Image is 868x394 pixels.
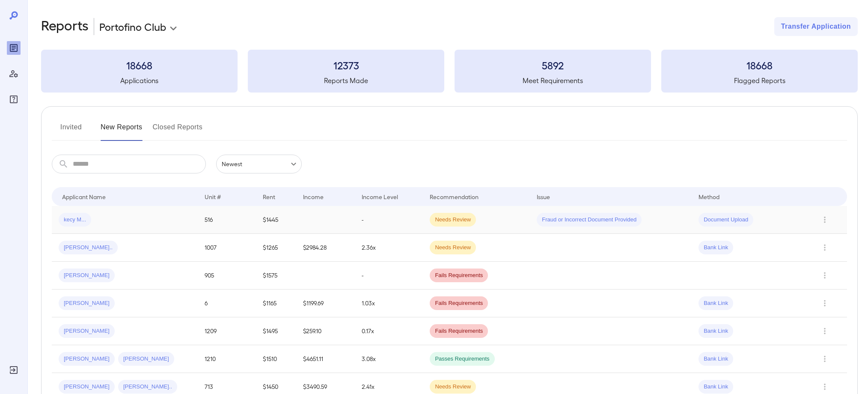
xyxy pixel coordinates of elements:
div: Income Level [362,191,398,202]
td: 905 [198,262,256,290]
td: 2.36x [355,234,423,262]
h3: 18668 [41,58,238,72]
button: Row Actions [818,352,832,366]
span: Bank Link [699,383,733,391]
td: $4651.11 [296,345,354,373]
td: $1495 [256,317,296,345]
button: Invited [52,120,90,141]
td: $1199.69 [296,290,354,317]
td: $1575 [256,262,296,290]
div: Rent [263,191,276,202]
td: $1445 [256,206,296,234]
span: [PERSON_NAME] [118,355,174,363]
span: Bank Link [699,299,733,307]
td: 1.03x [355,290,423,317]
h2: Reports [41,17,89,36]
span: Document Upload [699,216,753,224]
div: Issue [537,191,550,202]
span: Needs Review [430,383,476,391]
td: $259.10 [296,317,354,345]
span: [PERSON_NAME].. [118,383,177,391]
td: $2984.28 [296,234,354,262]
td: 3.08x [355,345,423,373]
span: Fails Requirements [430,327,488,335]
span: Needs Review [430,216,476,224]
span: Fraud or Incorrect Document Provided [537,216,642,224]
span: Bank Link [699,244,733,252]
div: Newest [216,155,302,173]
span: Bank Link [699,327,733,335]
td: $1265 [256,234,296,262]
td: 0.17x [355,317,423,345]
h5: Applications [41,75,238,86]
button: Row Actions [818,296,832,310]
span: [PERSON_NAME] [59,272,115,280]
span: [PERSON_NAME] [59,355,115,363]
h5: Meet Requirements [455,75,651,86]
h5: Flagged Reports [661,75,858,86]
h3: 18668 [661,58,858,72]
span: kecy M... [59,216,91,224]
p: Portofino Club [99,20,166,33]
span: Fails Requirements [430,299,488,307]
span: [PERSON_NAME] [59,299,115,307]
td: 1210 [198,345,256,373]
span: [PERSON_NAME].. [59,244,118,252]
button: Transfer Application [774,17,858,36]
span: [PERSON_NAME] [59,383,115,391]
span: [PERSON_NAME] [59,327,115,335]
button: Row Actions [818,380,832,394]
h5: Reports Made [248,75,444,86]
button: Row Actions [818,213,832,227]
td: 516 [198,206,256,234]
td: - [355,262,423,290]
span: Passes Requirements [430,355,494,363]
td: 6 [198,290,256,317]
div: Income [303,191,324,202]
td: - [355,206,423,234]
div: Log Out [7,363,21,377]
div: FAQ [7,93,21,106]
button: Row Actions [818,269,832,282]
span: Bank Link [699,355,733,363]
div: Manage Users [7,67,21,81]
button: Closed Reports [153,120,203,141]
div: Unit # [205,191,221,202]
div: Recommendation [430,191,479,202]
button: New Reports [101,120,143,141]
span: Fails Requirements [430,272,488,280]
td: 1007 [198,234,256,262]
span: Needs Review [430,244,476,252]
td: 1209 [198,317,256,345]
div: Applicant Name [62,191,106,202]
div: Reports [7,41,21,55]
td: $1510 [256,345,296,373]
summary: 18668Applications12373Reports Made5892Meet Requirements18668Flagged Reports [41,50,858,93]
td: $1165 [256,290,296,317]
h3: 12373 [248,58,444,72]
div: Method [699,191,719,202]
h3: 5892 [455,58,651,72]
button: Row Actions [818,241,832,254]
button: Row Actions [818,324,832,338]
